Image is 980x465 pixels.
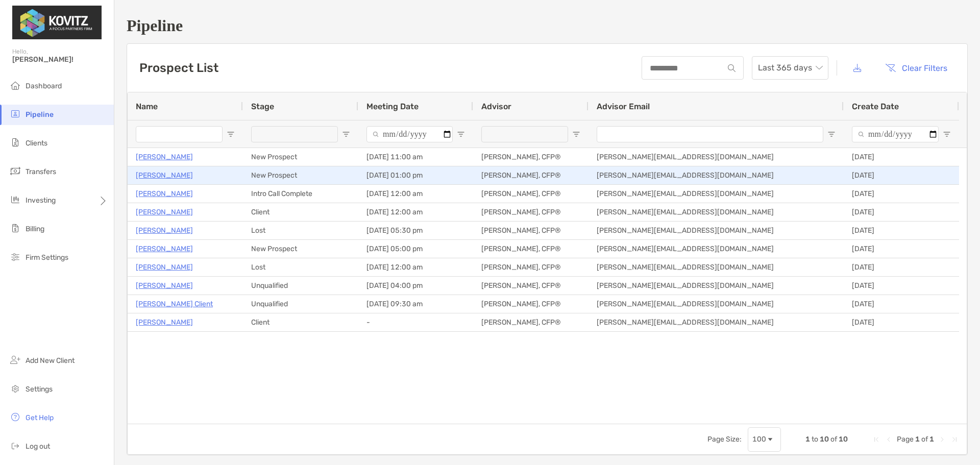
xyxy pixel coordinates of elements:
[243,166,358,184] div: New Prospect
[136,126,223,142] input: Name Filter Input
[844,222,959,239] div: [DATE]
[136,151,193,163] a: [PERSON_NAME]
[589,148,844,166] div: [PERSON_NAME][EMAIL_ADDRESS][DOMAIN_NAME]
[358,277,473,295] div: [DATE] 04:00 pm
[243,313,358,331] div: Client
[844,203,959,221] div: [DATE]
[243,222,358,239] div: Lost
[473,277,589,295] div: [PERSON_NAME], CFP®
[136,279,193,292] a: [PERSON_NAME]
[589,185,844,203] div: [PERSON_NAME][EMAIL_ADDRESS][DOMAIN_NAME]
[589,258,844,276] div: [PERSON_NAME][EMAIL_ADDRESS][DOMAIN_NAME]
[473,258,589,276] div: [PERSON_NAME], CFP®
[136,298,213,310] a: [PERSON_NAME] Client
[473,185,589,203] div: [PERSON_NAME], CFP®
[136,187,193,200] a: [PERSON_NAME]
[897,435,914,444] span: Page
[457,130,465,138] button: Open Filter Menu
[752,435,766,444] div: 100
[827,130,836,138] button: Open Filter Menu
[844,258,959,276] div: [DATE]
[9,251,21,263] img: firm-settings icon
[9,439,21,452] img: logout icon
[589,222,844,239] div: [PERSON_NAME][EMAIL_ADDRESS][DOMAIN_NAME]
[929,435,934,444] span: 1
[26,196,56,205] span: Investing
[358,185,473,203] div: [DATE] 12:00 am
[589,295,844,313] div: [PERSON_NAME][EMAIL_ADDRESS][DOMAIN_NAME]
[358,240,473,258] div: [DATE] 05:00 pm
[26,253,68,262] span: Firm Settings
[473,148,589,166] div: [PERSON_NAME], CFP®
[243,277,358,295] div: Unqualified
[748,427,781,452] div: Page Size
[885,435,893,444] div: Previous Page
[9,193,21,206] img: investing icon
[844,148,959,166] div: [DATE]
[844,313,959,331] div: [DATE]
[473,222,589,239] div: [PERSON_NAME], CFP®
[728,64,736,72] img: input icon
[26,413,54,422] span: Get Help
[136,206,193,218] a: [PERSON_NAME]
[830,435,837,444] span: of
[243,203,358,221] div: Client
[473,295,589,313] div: [PERSON_NAME], CFP®
[26,442,50,451] span: Log out
[844,185,959,203] div: [DATE]
[839,435,848,444] span: 10
[342,130,350,138] button: Open Filter Menu
[852,126,939,142] input: Create Date Filter Input
[597,126,823,142] input: Advisor Email Filter Input
[877,57,955,79] button: Clear Filters
[589,277,844,295] div: [PERSON_NAME][EMAIL_ADDRESS][DOMAIN_NAME]
[26,356,75,365] span: Add New Client
[921,435,928,444] span: of
[852,102,899,111] span: Create Date
[366,126,453,142] input: Meeting Date Filter Input
[358,313,473,331] div: -
[805,435,810,444] span: 1
[243,258,358,276] div: Lost
[358,222,473,239] div: [DATE] 05:30 pm
[26,167,56,176] span: Transfers
[243,240,358,258] div: New Prospect
[9,222,21,234] img: billing icon
[12,4,102,41] img: Zoe Logo
[915,435,920,444] span: 1
[26,385,53,394] span: Settings
[26,225,44,233] span: Billing
[136,224,193,237] a: [PERSON_NAME]
[9,354,21,366] img: add_new_client icon
[589,313,844,331] div: [PERSON_NAME][EMAIL_ADDRESS][DOMAIN_NAME]
[844,295,959,313] div: [DATE]
[589,203,844,221] div: [PERSON_NAME][EMAIL_ADDRESS][DOMAIN_NAME]
[820,435,829,444] span: 10
[358,166,473,184] div: [DATE] 01:00 pm
[9,79,21,91] img: dashboard icon
[473,203,589,221] div: [PERSON_NAME], CFP®
[9,165,21,177] img: transfers icon
[136,242,193,255] a: [PERSON_NAME]
[358,295,473,313] div: [DATE] 09:30 am
[136,102,158,111] span: Name
[950,435,959,444] div: Last Page
[243,185,358,203] div: Intro Call Complete
[938,435,946,444] div: Next Page
[136,261,193,274] p: [PERSON_NAME]
[812,435,818,444] span: to
[844,166,959,184] div: [DATE]
[139,61,218,75] h3: Prospect List
[136,316,193,329] a: [PERSON_NAME]
[597,102,650,111] span: Advisor Email
[358,258,473,276] div: [DATE] 12:00 am
[589,166,844,184] div: [PERSON_NAME][EMAIL_ADDRESS][DOMAIN_NAME]
[758,57,822,79] span: Last 365 days
[251,102,274,111] span: Stage
[943,130,951,138] button: Open Filter Menu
